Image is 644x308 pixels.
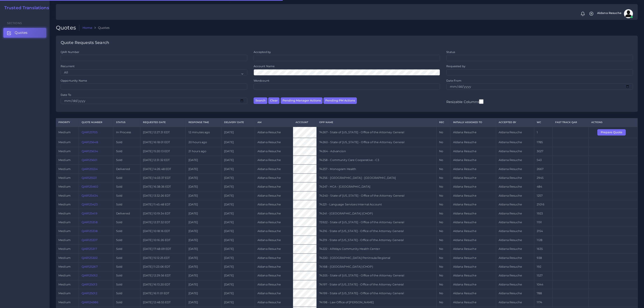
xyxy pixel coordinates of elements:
th: Fast Track QAR [553,118,589,127]
td: 2667 [534,165,552,173]
td: Sold [113,245,140,253]
td: [DATE] 11:23:06 EDT [140,262,186,271]
td: No [437,209,451,218]
td: Sold [113,280,140,289]
a: QAR125460 [82,185,98,188]
th: Quote Number [79,118,113,127]
td: Sold [113,156,140,165]
td: Aldana Resuche [255,289,293,298]
td: Sold [113,236,140,244]
th: Delivery Date [221,118,255,127]
th: Opp Name [317,118,437,127]
td: [DATE] 14:03:37 EDT [140,173,186,182]
td: 74258 - Community Care Cooperative - C3 [317,156,437,165]
label: Resizable Columns [446,99,483,104]
td: [DATE] [221,227,255,236]
a: QAR125531 [82,176,97,179]
td: [DATE] [221,209,255,218]
li: Quotes [92,25,110,30]
td: [DATE] 15:12:25 EDT [140,253,186,262]
td: [DATE] [186,271,221,280]
td: No [437,271,451,280]
th: Priority [56,118,79,127]
td: Aldana Resuche [450,227,496,236]
td: Aldana Resuche [255,253,293,262]
span: medium [58,221,71,224]
td: Sold [113,227,140,236]
td: Sold [113,191,140,200]
td: [DATE] [186,182,221,191]
td: Aldana Resuche [450,147,496,156]
a: Quotes [3,28,46,37]
td: Aldana Resuche [450,165,496,173]
td: [DATE] 11:45:48 EDT [140,200,186,209]
label: Recurrent [61,64,75,68]
th: AM [255,118,293,127]
td: Aldana Resuche [255,191,293,200]
td: 74267 - State of [US_STATE] - Office of the Attorney General [317,127,437,138]
td: No [437,227,451,236]
td: 1191 [534,218,552,227]
th: Requested Date [140,118,186,127]
td: [DATE] 12:29:56 EDT [140,271,186,280]
button: Pending Manager Actions [281,97,323,104]
label: Accepted by [254,50,271,54]
td: [DATE] [186,262,221,271]
td: [DATE] 15:20:13 EDT [140,147,186,156]
a: QAR125601 [82,158,97,162]
span: medium [58,167,71,171]
td: Aldana Resuche [450,218,496,227]
a: QAR125648 [82,140,98,144]
td: [DATE] [221,253,255,262]
td: [DATE] 10:16:26 EDT [140,236,186,244]
td: Delivered [113,165,140,173]
th: Accepted by [496,118,534,127]
td: No [437,173,451,182]
td: [DATE] 14:26:48 EDT [140,165,186,173]
h4: Quote Requests Search [61,40,109,45]
th: Response Time [186,118,221,127]
td: Aldana Resuche [255,280,293,289]
td: 74222 - AllWays Community Health Center [317,245,437,253]
td: 3027 [534,147,552,156]
td: 1257 [534,191,552,200]
span: medium [58,283,71,286]
td: [DATE] [221,138,255,147]
td: [DATE] [221,147,255,156]
td: Aldana Resuche [496,289,534,298]
td: [DATE] [221,127,255,138]
td: No [437,191,451,200]
td: Aldana Resuche [255,200,293,209]
td: Sold [113,289,140,298]
td: No [437,182,451,191]
td: [DATE] [186,280,221,289]
a: QAR125317 [82,247,97,251]
td: [DATE] 10:19:34 EDT [140,209,186,218]
span: medium [58,149,71,153]
td: [DATE] [186,227,221,236]
td: [DATE] [186,218,221,227]
td: Aldana Resuche [255,173,293,182]
button: Search [254,97,267,104]
td: Aldana Resuche [496,253,534,262]
td: 484 [534,182,552,191]
td: [DATE] 10:18:16 EDT [140,227,186,236]
td: Aldana Resuche [496,173,534,182]
td: 938 [534,253,552,262]
th: Account [293,118,316,127]
td: Aldana Resuche [496,280,534,289]
td: 192 [534,262,552,271]
a: QAR125419 [82,212,97,215]
td: Aldana Resuche [496,236,534,244]
td: Sold [113,262,140,271]
td: 74256 - [GEOGRAPHIC_DATA] - [GEOGRAPHIC_DATA] [317,173,437,182]
label: Wordcount [254,79,269,83]
td: Aldana Resuche [450,200,496,209]
td: Delivered [113,209,140,218]
td: Aldana Resuche [450,253,496,262]
span: medium [58,292,71,295]
td: 74198 - Law Office of [PERSON_NAME] [317,298,437,307]
td: Sold [113,138,140,147]
td: Aldana Resuche [450,173,496,182]
td: 74168 - [GEOGRAPHIC_DATA] (CHOP) [317,262,437,271]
